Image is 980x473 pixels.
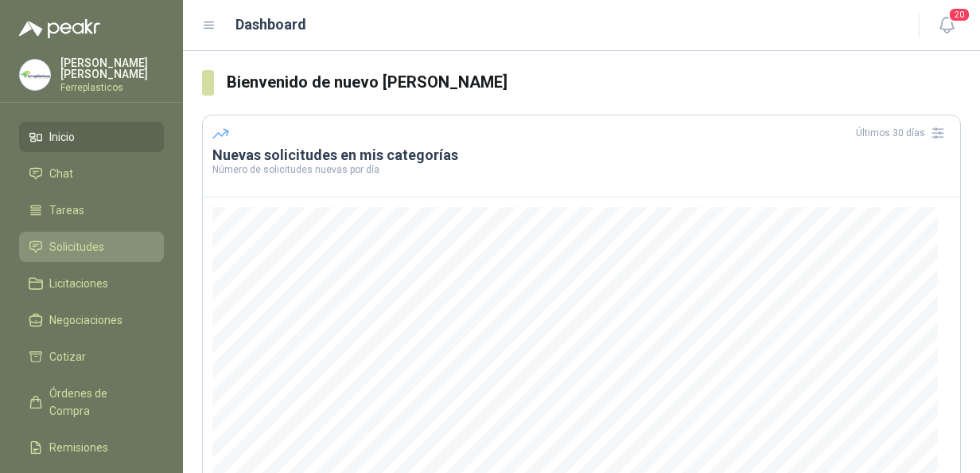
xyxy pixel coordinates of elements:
span: Tareas [49,201,84,219]
p: [PERSON_NAME] [PERSON_NAME] [60,57,164,80]
img: Company Logo [20,60,50,90]
a: Órdenes de Compra [19,378,164,426]
p: Ferreplasticos [60,83,164,92]
a: Chat [19,158,164,189]
h3: Bienvenido de nuevo [PERSON_NAME] [227,70,961,95]
span: Licitaciones [49,275,108,292]
div: Últimos 30 días [856,120,951,146]
a: Cotizar [19,342,164,372]
span: 20 [948,7,970,22]
span: Remisiones [49,439,108,456]
a: Solicitudes [19,232,164,262]
button: 20 [932,11,961,40]
a: Licitaciones [19,268,164,299]
span: Cotizar [49,348,86,365]
span: Solicitudes [49,238,104,256]
p: Número de solicitudes nuevas por día [212,165,951,174]
a: Inicio [19,122,164,152]
span: Negociaciones [49,311,122,329]
h3: Nuevas solicitudes en mis categorías [212,146,951,165]
h1: Dashboard [235,14,306,36]
span: Chat [49,165,73,182]
a: Tareas [19,195,164,225]
a: Negociaciones [19,305,164,335]
span: Órdenes de Compra [49,385,149,420]
a: Remisiones [19,432,164,463]
img: Logo peakr [19,19,100,38]
span: Inicio [49,128,75,146]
